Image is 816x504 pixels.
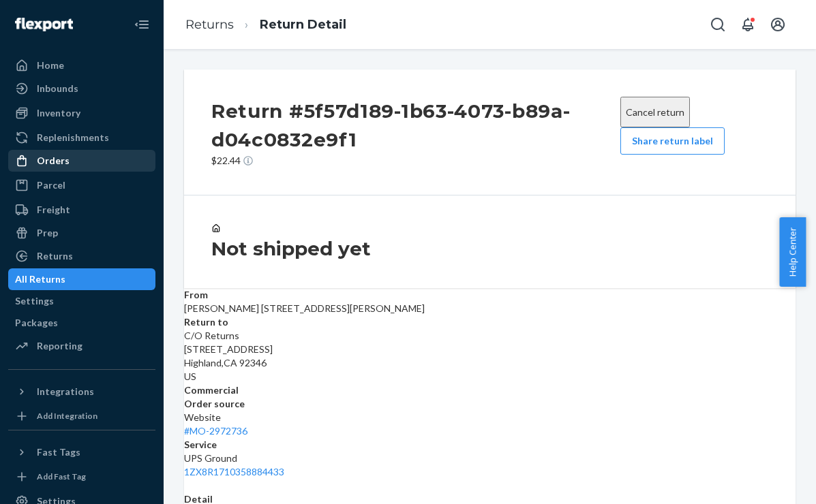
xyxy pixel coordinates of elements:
h3: Not shipped yet [211,236,768,261]
p: C/O Returns [184,329,796,343]
div: Freight [37,203,70,217]
p: Highland , CA 92346 [184,356,796,370]
div: Add Integration [37,410,97,422]
button: Open Search Box [704,11,731,38]
a: Returns [8,245,155,267]
button: Cancel return [620,97,690,127]
span: UPS Ground [184,452,237,464]
a: Return Detail [260,17,346,32]
a: Settings [8,290,155,312]
button: Share return label [620,127,725,155]
dt: Order source [184,397,796,411]
div: Integrations [37,385,94,398]
a: Freight [8,199,155,221]
div: Inbounds [37,82,78,95]
div: Fast Tags [37,445,80,459]
div: Settings [15,294,54,308]
ol: breadcrumbs [175,5,357,45]
button: Help Center [779,217,806,287]
a: Reporting [8,335,155,357]
a: Returns [185,17,234,32]
h2: Return #5f57d189-1b63-4073-b89a-d04c0832e9f1 [211,97,620,154]
div: Returns [37,249,73,263]
a: #MO-2972736 [184,425,247,437]
div: Website [184,411,796,438]
p: $22.44 [211,154,620,168]
strong: Commercial [184,384,239,396]
a: Add Integration [8,408,155,424]
a: Parcel [8,174,155,196]
dt: Return to [184,315,796,329]
button: Close Navigation [128,11,155,38]
div: Parcel [37,178,65,192]
div: Inventory [37,106,80,120]
a: Orders [8,150,155,172]
a: Replenishments [8,127,155,148]
p: US [184,370,796,383]
div: Replenishments [37,131,109,144]
button: Fast Tags [8,441,155,463]
span: [PERSON_NAME] [STREET_ADDRESS][PERSON_NAME] [184,302,425,314]
a: Inbounds [8,78,155,99]
div: Packages [15,316,58,330]
a: Packages [8,312,155,334]
button: Integrations [8,381,155,403]
button: Open notifications [734,11,761,38]
button: Open account menu [764,11,791,38]
img: Flexport logo [15,18,73,31]
div: Orders [37,154,70,168]
a: All Returns [8,268,155,290]
dt: From [184,288,796,302]
p: [STREET_ADDRESS] [184,343,796,356]
a: Home [8,54,155,76]
div: All Returns [15,272,65,286]
a: Prep [8,222,155,244]
div: Add Fast Tag [37,471,86,482]
a: Add Fast Tag [8,469,155,485]
a: 1ZX8R1710358884433 [184,466,284,477]
a: Inventory [8,102,155,124]
div: Reporting [37,339,82,353]
dt: Service [184,438,796,452]
div: Prep [37,226,58,240]
div: Home [37,59,64,72]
